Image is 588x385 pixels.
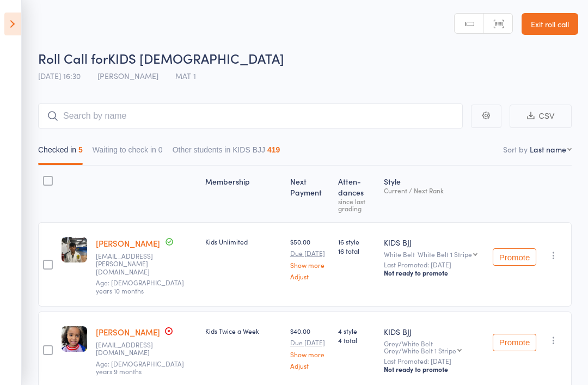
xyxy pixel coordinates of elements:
[205,326,281,335] div: Kids Twice a Week
[384,357,484,365] small: Last Promoted: [DATE]
[503,144,528,155] label: Sort by
[530,144,566,155] div: Last name
[338,198,375,212] div: since last grading
[62,326,87,352] img: image1723182066.png
[290,351,329,358] a: Show more
[201,170,286,217] div: Membership
[493,248,536,266] button: Promote
[338,246,375,255] span: 16 total
[379,170,488,217] div: Style
[38,70,81,81] span: [DATE] 16:30
[290,339,329,346] small: Due [DATE]
[175,70,196,81] span: MAT 1
[108,49,284,67] span: KIDS [DEMOGRAPHIC_DATA]
[510,105,572,128] button: CSV
[384,365,484,374] div: Not ready to promote
[96,341,167,357] small: timacdacosta@hotmail.com
[384,237,484,248] div: KIDS BJJ
[334,170,379,217] div: Atten­dances
[493,334,536,351] button: Promote
[384,250,484,258] div: White Belt
[338,335,375,345] span: 4 total
[267,145,280,154] div: 419
[96,359,184,376] span: Age: [DEMOGRAPHIC_DATA] years 9 months
[93,140,163,165] button: Waiting to check in0
[96,252,167,276] small: nik.dwyer@gmail.com
[173,140,280,165] button: Other students in KIDS BJJ419
[38,49,108,67] span: Roll Call for
[290,326,329,369] div: $40.00
[338,326,375,335] span: 4 style
[290,261,329,268] a: Show more
[290,237,329,280] div: $50.00
[384,340,484,354] div: Grey/White Belt
[290,362,329,369] a: Adjust
[205,237,281,246] div: Kids Unlimited
[286,170,334,217] div: Next Payment
[384,261,484,268] small: Last Promoted: [DATE]
[38,140,83,165] button: Checked in5
[96,237,160,249] a: [PERSON_NAME]
[338,237,375,246] span: 16 style
[522,13,578,35] a: Exit roll call
[290,273,329,280] a: Adjust
[78,145,83,154] div: 5
[38,103,463,129] input: Search by name
[97,70,158,81] span: [PERSON_NAME]
[158,145,163,154] div: 0
[418,250,472,258] div: White Belt 1 Stripe
[384,347,456,354] div: Grey/White Belt 1 Stripe
[290,249,329,257] small: Due [DATE]
[384,326,484,337] div: KIDS BJJ
[62,237,87,262] img: image1751955748.png
[96,326,160,338] a: [PERSON_NAME]
[384,268,484,277] div: Not ready to promote
[384,187,484,194] div: Current / Next Rank
[96,278,184,295] span: Age: [DEMOGRAPHIC_DATA] years 10 months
